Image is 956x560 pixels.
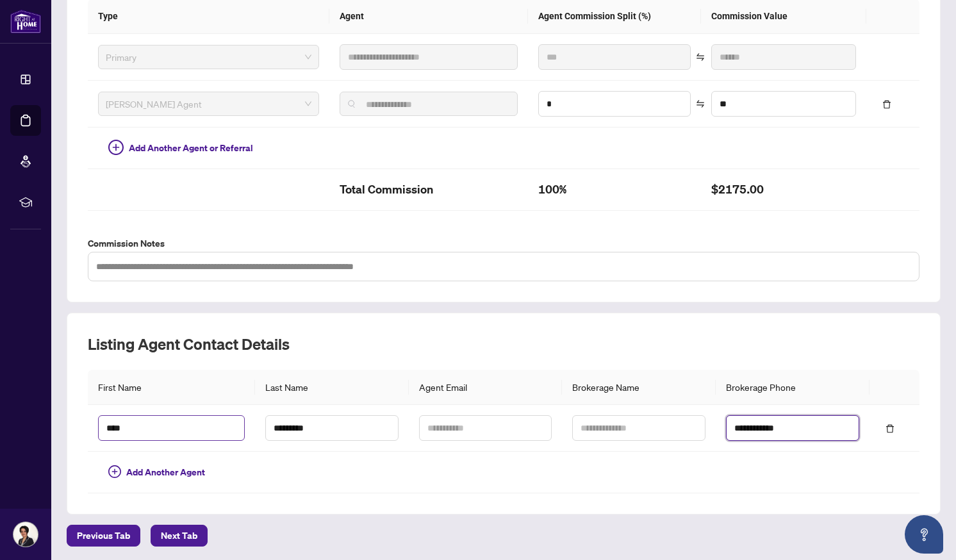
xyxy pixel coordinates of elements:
span: Add Another Agent or Referral [129,141,253,155]
button: Previous Tab [67,525,140,547]
span: RAHR Agent [106,94,311,113]
span: delete [886,424,894,433]
img: Profile Icon [13,522,38,547]
span: Previous Tab [77,525,130,546]
h2: $2175.00 [711,179,856,200]
span: Add Another Agent [126,465,205,479]
th: First Name [88,370,255,405]
span: plus-circle [108,465,121,478]
h2: Listing Agent Contact Details [88,334,919,354]
img: logo [10,10,41,33]
span: swap [696,99,705,108]
button: Add Another Agent or Referral [98,138,263,158]
span: delete [882,100,891,109]
th: Agent Email [409,370,563,405]
th: Brokerage Name [562,370,716,405]
span: plus-circle [108,140,124,155]
h2: Total Commission [340,179,518,200]
button: Next Tab [151,525,208,547]
th: Last Name [255,370,409,405]
span: swap [696,53,705,62]
h2: 100% [538,179,691,200]
span: Primary [106,47,311,67]
img: search_icon [348,100,356,108]
label: Commission Notes [88,236,919,251]
button: Open asap [905,515,943,554]
th: Brokerage Phone [716,370,869,405]
span: Next Tab [161,525,197,546]
button: Add Another Agent [98,462,215,482]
